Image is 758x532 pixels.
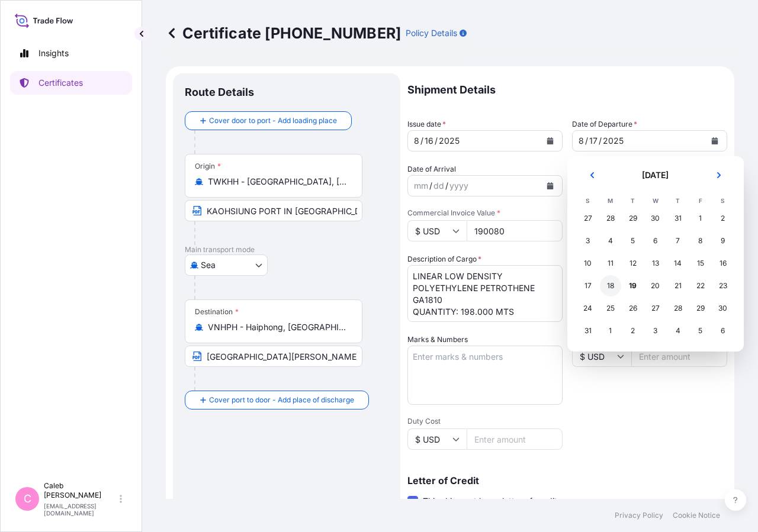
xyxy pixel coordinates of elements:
[577,194,734,342] table: August 2025
[690,208,711,229] div: Friday, August 1, 2025
[689,194,712,207] th: F
[600,208,621,229] div: Monday, July 28, 2025
[612,169,699,181] h2: [DATE]
[712,275,734,296] div: Saturday, August 23, 2025
[667,230,689,252] div: Thursday, August 7, 2025
[706,166,732,185] button: Next
[577,194,599,207] th: S
[690,320,711,341] div: Friday, September 5, 2025
[645,298,666,319] div: Wednesday, August 27, 2025
[600,230,621,252] div: Monday, August 4, 2025
[667,194,689,207] th: T
[622,275,644,296] div: Today, Tuesday, August 19, 2025
[622,208,644,229] div: Tuesday, July 29, 2025
[645,320,666,341] div: Wednesday, September 3, 2025
[577,253,599,274] div: Sunday, August 10, 2025
[600,298,621,319] div: Monday, August 25, 2025
[567,156,744,352] section: Calendar
[577,320,599,341] div: Sunday, August 31, 2025
[667,275,689,296] div: Thursday, August 21, 2025
[645,230,666,252] div: Wednesday, August 6, 2025
[622,320,644,341] div: Tuesday, September 2, 2025
[406,27,457,39] p: Policy Details
[166,24,401,43] p: Certificate [PHONE_NUMBER]
[577,208,599,229] div: Sunday, July 27, 2025
[712,320,734,341] div: Saturday, September 6, 2025
[690,253,711,274] div: Friday, August 15, 2025
[622,298,644,319] div: Tuesday, August 26, 2025
[712,230,734,252] div: Saturday, August 9, 2025
[667,298,689,319] div: Thursday, August 28, 2025
[577,230,599,252] div: Sunday, August 3, 2025
[690,230,711,252] div: Friday, August 8, 2025
[690,275,711,296] div: Friday, August 22, 2025
[579,166,605,185] button: Previous
[622,230,644,252] div: Tuesday, August 5, 2025
[712,253,734,274] div: Saturday, August 16, 2025
[645,275,666,296] div: Wednesday, August 20, 2025
[622,253,644,274] div: Tuesday, August 12, 2025
[644,194,667,207] th: W
[600,275,621,296] div: Monday, August 18, 2025
[645,208,666,229] div: Wednesday, July 30, 2025
[600,253,621,274] div: Monday, August 11, 2025
[712,208,734,229] div: Saturday, August 2, 2025
[577,166,734,342] div: August 2025
[712,298,734,319] div: Saturday, August 30, 2025
[667,253,689,274] div: Thursday, August 14, 2025
[667,320,689,341] div: Thursday, September 4, 2025
[600,320,621,341] div: Monday, September 1, 2025
[577,298,599,319] div: Sunday, August 24, 2025
[599,194,622,207] th: M
[645,253,666,274] div: Wednesday, August 13, 2025
[712,194,734,207] th: S
[690,298,711,319] div: Friday, August 29, 2025
[622,194,644,207] th: T
[667,208,689,229] div: Thursday, July 31, 2025
[577,275,599,296] div: Sunday, August 17, 2025 selected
